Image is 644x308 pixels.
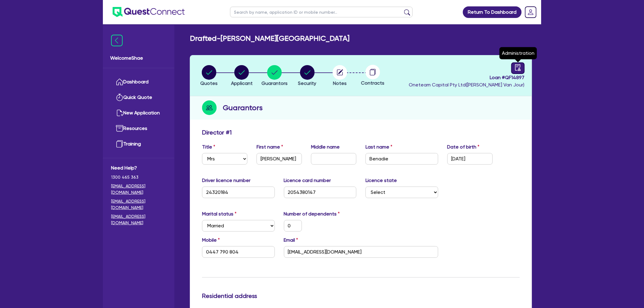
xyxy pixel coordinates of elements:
span: Guarantors [261,80,288,86]
h3: Director # 1 [202,129,232,136]
h2: Drafted - [PERSON_NAME][GEOGRAPHIC_DATA] [190,34,349,43]
img: step-icon [202,100,217,115]
a: Quick Quote [111,90,166,105]
span: Need Help? [111,164,166,172]
a: [EMAIL_ADDRESS][DOMAIN_NAME] [111,213,166,226]
a: New Application [111,105,166,121]
img: icon-menu-close [111,35,123,46]
button: Security [298,65,317,87]
button: Guarantors [261,65,288,87]
a: Training [111,136,166,152]
span: 1300 465 363 [111,174,166,180]
label: Mobile [202,236,220,244]
span: Quotes [200,80,218,86]
span: Security [298,80,317,86]
button: Quotes [200,65,218,87]
label: Title [202,143,215,151]
label: Email [284,236,298,244]
label: First name [257,143,283,151]
a: Return To Dashboard [463,6,522,18]
a: audit [511,62,525,74]
label: Driver licence number [202,177,250,184]
img: resources [116,125,123,132]
span: Notes [333,80,347,86]
span: Oneteam Capital Pty Ltd ( [PERSON_NAME] Van Jour ) [409,82,525,88]
label: Marital status [202,210,236,218]
label: Last name [366,143,392,151]
a: [EMAIL_ADDRESS][DOMAIN_NAME] [111,198,166,211]
img: quick-quote [116,94,123,101]
input: DD / MM / YYYY [447,153,493,165]
span: Welcome Shae [110,54,167,62]
a: [EMAIL_ADDRESS][DOMAIN_NAME] [111,183,166,196]
span: Contracts [361,80,384,86]
img: quest-connect-logo-blue [113,7,185,17]
a: Resources [111,121,166,136]
span: Loan # QF14897 [409,74,525,81]
a: Dashboard [111,74,166,90]
img: training [116,140,123,148]
button: Notes [332,65,348,87]
input: Search by name, application ID or mobile number... [230,7,413,17]
label: Licence state [366,177,397,184]
button: Applicant [231,65,253,87]
h2: Guarantors [223,102,263,113]
img: new-application [116,109,123,117]
label: Middle name [311,143,340,151]
a: Dropdown toggle [523,4,539,20]
div: Administration [499,47,537,59]
label: Number of dependents [284,210,340,218]
label: Licence card number [284,177,331,184]
h3: Residential address [202,292,520,299]
span: audit [515,64,521,71]
label: Date of birth [447,143,480,151]
span: Applicant [231,80,253,86]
